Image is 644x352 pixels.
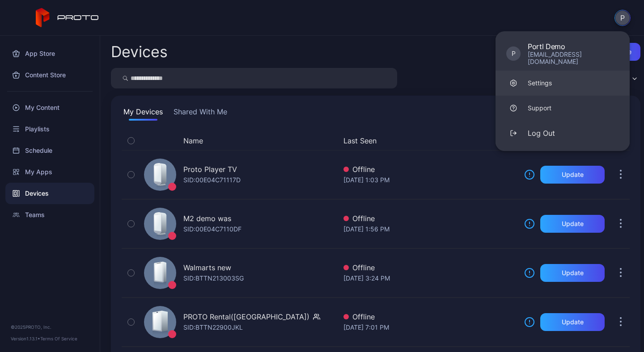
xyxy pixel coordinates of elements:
button: Update [540,313,605,331]
div: © 2025 PROTO, Inc. [11,323,89,331]
a: Terms Of Service [40,336,77,341]
a: Schedule [5,140,94,161]
div: P [506,46,521,61]
div: Walmarts new [183,262,231,273]
button: My Devices [122,106,165,121]
div: [DATE] 1:56 PM [343,224,517,235]
div: Offline [343,164,517,175]
div: Update [562,269,584,277]
div: Portl Demo [528,42,619,51]
div: SID: BTTN22900JKL [183,322,243,333]
div: Proto Player TV [183,164,237,175]
a: Content Store [5,64,94,86]
div: Settings [528,79,552,88]
h2: Devices [111,44,168,60]
span: Version 1.13.1 • [11,336,40,341]
a: Settings [496,71,630,96]
div: Log Out [528,128,555,138]
a: PPortl Demo[EMAIL_ADDRESS][DOMAIN_NAME] [496,37,630,71]
button: Update [540,215,605,233]
div: Update [562,171,584,178]
div: M2 demo was [183,213,231,224]
button: Update [540,166,605,184]
a: Devices [5,183,94,204]
div: SID: 00E04C71117D [183,175,241,185]
div: [EMAIL_ADDRESS][DOMAIN_NAME] [528,51,619,65]
div: SID: BTTN213003SG [183,273,244,284]
div: Update [562,220,584,227]
button: Last Seen [343,135,513,146]
a: App Store [5,43,94,64]
a: Playlists [5,118,94,140]
div: Support [528,104,551,113]
a: My Apps [5,161,94,183]
div: Update [562,318,584,326]
div: [DATE] 1:03 PM [343,175,517,185]
button: Log Out [496,121,630,146]
div: PROTO Rental([GEOGRAPHIC_DATA]) [183,311,309,322]
button: P [614,10,631,26]
a: Teams [5,204,94,226]
div: [DATE] 3:24 PM [343,273,517,284]
a: My Content [5,97,94,118]
div: Offline [343,311,517,322]
div: SID: 00E04C7110DF [183,224,241,235]
a: Support [496,96,630,121]
button: Update [540,264,605,282]
div: Offline [343,213,517,224]
div: Offline [343,262,517,273]
button: Name [183,135,203,146]
button: Shared With Me [172,106,229,121]
div: [DATE] 7:01 PM [343,322,517,333]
